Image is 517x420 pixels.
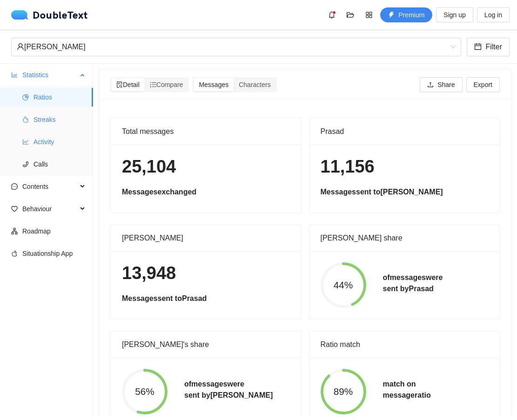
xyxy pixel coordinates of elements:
[122,331,290,358] div: [PERSON_NAME]'s share
[122,387,168,397] span: 56%
[17,43,24,50] span: user
[22,200,77,218] span: Behaviour
[477,7,510,22] button: Log in
[398,10,424,20] span: Premium
[34,133,86,151] span: Activity
[150,81,156,88] span: ordered-list
[199,81,228,88] span: Messages
[34,155,86,173] span: Calls
[420,77,462,92] button: uploadShare
[11,10,88,20] a: logoDoubleText
[321,187,489,198] h5: Messages sent to [PERSON_NAME]
[22,94,29,100] span: pie-chart
[321,331,489,358] div: Ratio match
[184,379,273,401] h5: of messages were sent by [PERSON_NAME]
[436,7,473,22] button: Sign up
[122,187,290,198] h5: Messages exchanged
[383,379,431,401] h5: match on message ratio
[388,12,395,19] span: thunderbolt
[34,88,86,107] span: Ratios
[343,7,358,22] button: folder-open
[321,225,489,251] div: [PERSON_NAME] share
[22,139,29,145] span: line-chart
[122,156,290,178] h1: 25,104
[22,177,77,196] span: Contents
[11,228,18,234] span: apartment
[380,7,432,22] button: thunderboltPremium
[474,43,482,52] span: calendar
[427,81,434,89] span: upload
[485,41,502,53] span: Filter
[383,272,443,294] h5: of messages were sent by Prasad
[11,72,18,78] span: bar-chart
[239,81,270,88] span: Characters
[11,10,33,20] img: logo
[321,387,366,397] span: 89%
[11,250,18,257] span: apple
[116,81,140,88] span: Detail
[34,110,86,129] span: Streaks
[11,183,18,190] span: message
[467,38,510,56] button: calendarFilter
[484,10,502,20] span: Log in
[17,38,456,56] span: Prasad Ubhad
[325,11,339,19] span: bell
[437,80,455,90] span: Share
[466,77,500,92] button: Export
[321,118,489,145] div: Prasad
[343,11,357,19] span: folder-open
[122,225,290,251] div: [PERSON_NAME]
[22,244,86,263] span: Situationship App
[11,10,88,20] div: DoubleText
[362,7,376,22] button: appstore
[324,7,339,22] button: bell
[443,10,465,20] span: Sign up
[22,66,77,84] span: Statistics
[22,222,86,240] span: Roadmap
[122,262,290,284] h1: 13,948
[22,116,29,123] span: fire
[362,11,376,19] span: appstore
[122,118,290,145] div: Total messages
[17,38,447,56] div: [PERSON_NAME]
[116,81,123,88] span: file-search
[22,161,29,167] span: phone
[474,80,492,90] span: Export
[150,81,183,88] span: Compare
[11,206,18,212] span: heart
[321,156,489,178] h1: 11,156
[321,280,366,290] span: 44%
[122,293,290,304] h5: Messages sent to Prasad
